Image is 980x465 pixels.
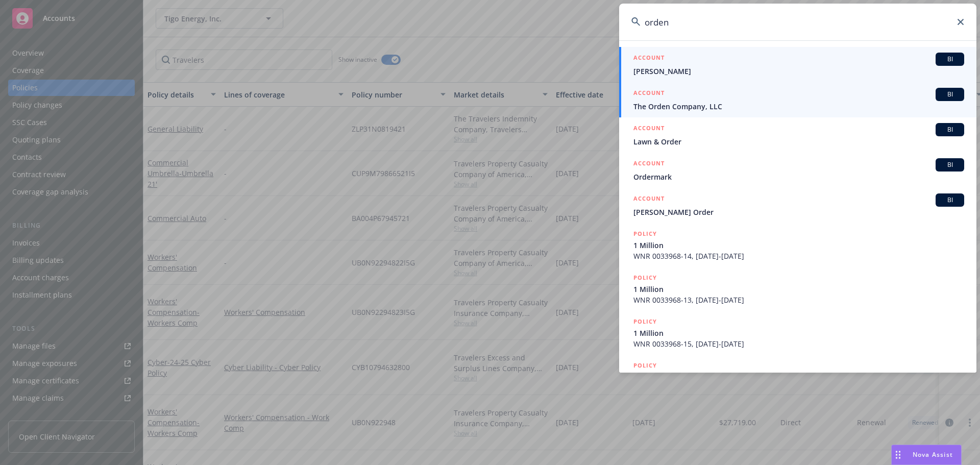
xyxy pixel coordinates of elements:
span: [PERSON_NAME] [633,66,964,77]
h5: POLICY [633,273,657,283]
a: POLICY1 MillionWNR 0033968-13, [DATE]-[DATE] [619,267,976,311]
span: BI [940,125,960,134]
a: ACCOUNTBILawn & Order [619,117,976,153]
span: BI [940,90,960,99]
a: ACCOUNTBIThe Orden Company, LLC [619,82,976,117]
h5: ACCOUNT [633,193,665,206]
span: BI [940,160,960,169]
span: WNR 0033968-13, [DATE]-[DATE] [633,295,964,305]
a: ACCOUNTBI[PERSON_NAME] [619,47,976,82]
span: WNR 0033968-14, [DATE]-[DATE] [633,251,964,261]
h5: POLICY [633,229,657,239]
span: Ordermark [633,172,964,182]
a: POLICY[STREET_ADDRESS][PERSON_NAME] [619,355,976,399]
button: Nova Assist [891,445,962,465]
h5: ACCOUNT [633,123,665,135]
input: Search... [619,4,976,40]
a: POLICY1 MillionWNR 0033968-15, [DATE]-[DATE] [619,311,976,355]
h5: ACCOUNT [633,88,665,100]
span: 1 Million [633,284,964,295]
span: [PERSON_NAME] Order [633,207,964,217]
span: 1 Million [633,328,964,338]
span: BI [940,55,960,64]
span: Lawn & Order [633,136,964,147]
h5: POLICY [633,360,657,371]
span: Nova Assist [913,450,953,459]
span: BI [940,195,960,205]
a: POLICY1 MillionWNR 0033968-14, [DATE]-[DATE] [619,223,976,267]
span: 1 Million [633,240,964,251]
a: ACCOUNTBIOrdermark [619,153,976,188]
span: [STREET_ADDRESS][PERSON_NAME] [633,372,964,382]
h5: ACCOUNT [633,158,665,170]
a: ACCOUNTBI[PERSON_NAME] Order [619,188,976,223]
span: WNR 0033968-15, [DATE]-[DATE] [633,338,964,349]
span: The Orden Company, LLC [633,101,964,112]
h5: ACCOUNT [633,53,665,65]
h5: POLICY [633,316,657,327]
div: Drag to move [892,445,904,464]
